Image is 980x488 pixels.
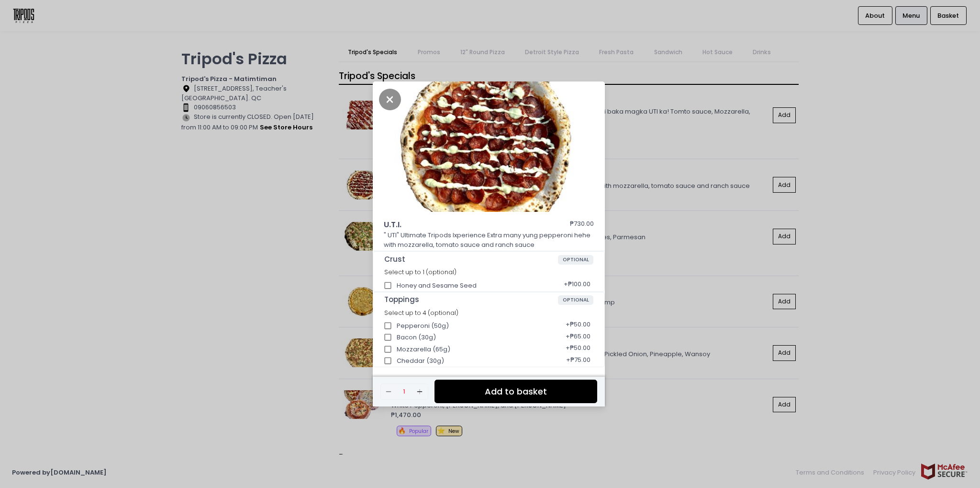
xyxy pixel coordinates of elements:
[562,328,593,347] div: + ₱65.00
[563,352,593,370] div: + ₱75.00
[373,81,605,212] img: U.T.I.
[560,277,593,295] div: + ₱100.00
[384,295,558,304] span: Toppings
[562,340,593,359] div: + ₱50.00
[558,295,594,305] span: OPTIONAL
[384,268,457,276] span: Select up to 1 (optional)
[384,255,558,264] span: Crust
[384,309,458,317] span: Select up to 4 (optional)
[384,231,594,249] p: " UTI" Ultimate Tripods Ixperience Extra many yung pepperoni hehe with mozzarella, tomato sauce a...
[434,380,597,403] button: Add to basket
[570,219,594,231] div: ₱730.00
[562,317,593,335] div: + ₱50.00
[558,255,594,265] span: OPTIONAL
[379,94,401,104] button: Close
[384,219,542,231] span: U.T.I.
